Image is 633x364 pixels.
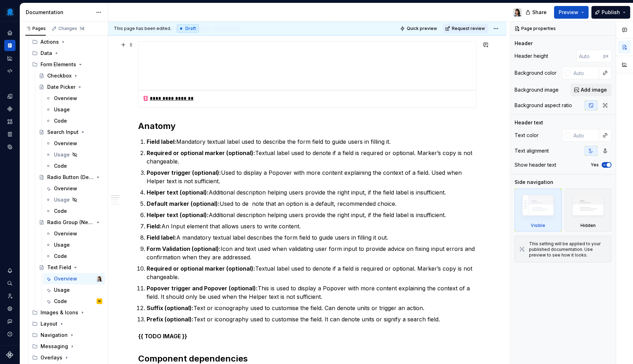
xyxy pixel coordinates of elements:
div: M [98,298,100,305]
a: Radio Group (New) [36,217,105,228]
p: Used to display a Popover with more content explaining the context of a field. Used when Helper t... [147,168,477,185]
span: 14 [79,26,85,31]
div: Navigation [29,329,105,341]
strong: Helper text (optional): [147,189,209,196]
button: Quick preview [398,24,440,33]
button: Request review [443,24,488,33]
button: Publish [591,6,630,19]
a: Overview [43,93,105,104]
div: Code [54,162,67,169]
div: Pages [25,26,46,31]
p: An Input element that allows users to write content. [147,222,477,230]
p: Additional description helping users provide the right input, if the field label is insufficient. [147,188,477,197]
div: Overview [54,95,77,102]
div: Text alignment [515,147,549,154]
div: Visible [531,223,545,228]
div: Overview [54,275,77,282]
span: Add image [581,86,607,93]
div: Navigation [41,332,68,339]
div: Search ⌘K [4,278,16,289]
a: CodeM [43,296,105,307]
strong: Prefix (optional): [147,316,193,323]
div: Overview [54,140,77,147]
div: Usage [54,106,70,113]
p: Icon and text used when validating user form input to provide advice on fixing input errors and c... [147,245,477,261]
p: A mandatory textual label describes the form field to guide users in filling it out. [147,233,477,242]
div: Side navigation [515,179,553,186]
a: Data sources [4,141,16,153]
div: Data [29,48,105,59]
div: Home [4,27,16,38]
div: Hidden [565,189,612,232]
a: Usage [43,194,105,205]
button: Add image [571,84,612,96]
div: Code [54,253,67,260]
div: Code [54,208,67,215]
a: Overview [43,183,105,194]
img: fcf53608-4560-46b3-9ec6-dbe177120620.png [6,8,14,17]
div: Show header text [515,161,556,168]
strong: Popover trigger and Popover (optional): [147,285,258,292]
button: Preview [554,6,589,19]
input: Auto [576,50,603,62]
a: Storybook stories [4,129,16,140]
div: Images & Icons [41,309,78,316]
span: Publish [602,9,620,16]
strong: Field: [147,223,161,230]
strong: Field label: [147,138,176,145]
div: Date Picker [47,84,75,91]
strong: Popover trigger (optional): [147,169,221,176]
strong: Form Validation (optional): [147,245,221,252]
strong: Suffix (optional): [147,304,193,311]
div: Usage [54,151,70,158]
div: Background color [515,69,557,76]
div: Data [41,50,52,57]
div: Text Field [47,264,71,271]
strong: {{ TODO IMAGE }} [138,333,187,340]
a: Usage [43,104,105,115]
div: Overlays [41,354,62,361]
div: Header text [515,119,543,126]
input: Auto [571,67,599,79]
div: Invite team [4,290,16,302]
div: Overview [54,185,77,192]
a: Assets [4,116,16,127]
a: Settings [4,303,16,314]
a: OverviewKarolina Szczur [43,273,105,284]
a: Code automation [4,65,16,76]
div: Analytics [4,53,16,64]
div: Header height [515,53,548,60]
div: Usage [54,241,70,248]
div: Code [54,117,67,124]
div: Actions [29,36,105,48]
div: Code [54,298,67,305]
div: Layout [29,318,105,329]
input: Auto [571,129,599,142]
div: Form Elements [29,59,105,70]
div: Draft [177,24,199,33]
a: Radio Button (Deprecated) [36,172,105,183]
strong: Default marker (optional): [147,200,220,207]
div: Images & Icons [29,307,105,318]
strong: Required or optional marker (optional): [147,265,255,272]
div: Background aspect ratio [515,102,572,109]
a: Design tokens [4,91,16,102]
div: Contact support [4,316,16,327]
div: Checkbox [47,72,72,79]
a: Supernova Logo [6,351,13,358]
div: Components [4,103,16,115]
p: px [603,53,609,59]
a: Usage [43,149,105,160]
p: Textual label used to denote if a field is required or optional. Marker’s copy is not changeable. [147,149,477,166]
button: Notifications [4,265,16,276]
div: Hidden [580,223,596,228]
p: Text or iconography used to customise the field. Can denote units or trigger an action. [147,304,477,312]
label: Yes [591,162,599,168]
div: Usage [54,286,70,294]
div: Usage [54,196,70,203]
a: Usage [43,284,105,296]
div: Changes [59,26,85,31]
